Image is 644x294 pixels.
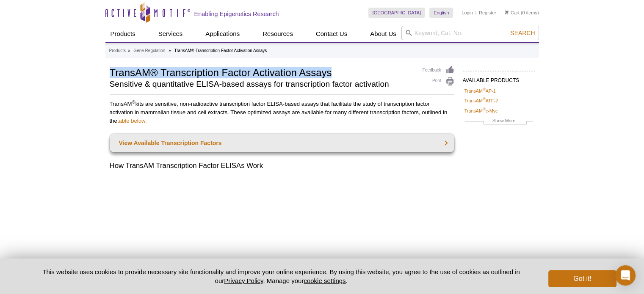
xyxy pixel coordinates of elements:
li: » [169,48,171,53]
h2: Enabling Epigenetics Research [194,10,279,18]
button: Search [508,29,537,37]
a: Login [462,10,473,16]
div: Open Intercom Messenger [615,265,636,286]
li: (0 items) [505,8,539,18]
h2: AVAILABLE PRODUCTS [463,71,535,86]
sup: ® [483,107,486,111]
img: Your Cart [505,10,509,14]
button: Got it! [548,270,616,287]
h1: TransAM® Transcription Factor Activation Assays [110,66,414,78]
a: Applications [200,26,245,42]
a: Cart [505,10,520,16]
a: About Us [365,26,401,42]
a: Print [423,77,454,86]
li: » [128,48,130,53]
p: This website uses cookies to provide necessary site functionality and improve your online experie... [28,267,535,285]
a: table below. [117,118,147,124]
h2: How TransAM Transcription Factor ELISAs Work [110,161,454,171]
input: Keyword, Cat. No. [401,26,539,40]
a: TransAM®c-Myc [464,107,498,115]
sup: ® [132,99,135,104]
sup: ® [483,87,486,91]
h2: Sensitive & quantitative ELISA-based assays for transcription factor activation [110,80,414,88]
a: English [429,8,453,18]
a: Privacy Policy [224,277,263,284]
a: Services [153,26,188,42]
a: Products [109,47,126,55]
sup: ® [483,97,486,102]
li: | [475,8,477,18]
a: View Available Transcription Factors [110,134,454,152]
a: Feedback [423,66,454,75]
a: [GEOGRAPHIC_DATA] [368,8,426,18]
button: cookie settings [304,277,345,284]
p: TransAM kits are sensitive, non-radioactive transcription factor ELISA-based assays that facilita... [110,100,454,125]
li: TransAM® Transcription Factor Activation Assays [174,48,267,53]
a: Resources [257,26,298,42]
a: TransAM®AP-1 [464,87,496,95]
a: Register [479,10,496,16]
a: Show More [464,117,533,126]
a: TransAM®ATF-2 [464,97,498,104]
span: Search [510,30,535,36]
a: Gene Regulation [133,47,165,55]
a: Products [105,26,141,42]
a: Contact Us [311,26,352,42]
